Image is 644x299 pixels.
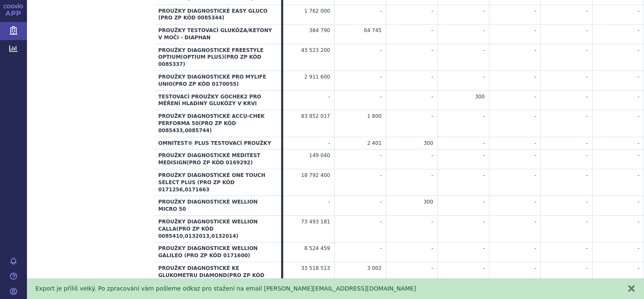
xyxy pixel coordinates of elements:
span: - [431,152,433,158]
span: - [638,47,639,53]
span: - [534,27,536,33]
button: zavřít [627,284,636,293]
span: - [586,27,588,33]
span: - [328,140,330,146]
span: - [534,140,536,146]
span: - [586,140,588,146]
span: PROUŽKY DIAGNOSTICKÉ WELLION CALLA(PRO ZP KÓD 0085410,0132013,0132014) [158,219,258,239]
span: - [638,245,639,251]
span: - [638,172,639,178]
span: - [586,8,588,14]
span: 300 [475,94,485,100]
span: - [431,265,433,271]
span: PROUŽKY DIAGNOSTICKÉ WELLION MICRO 50 [158,199,258,212]
span: - [483,245,485,251]
span: - [534,245,536,251]
span: 73 493 181 [301,219,330,225]
span: - [534,219,536,225]
span: - [380,245,381,251]
span: - [586,94,588,100]
span: - [380,152,381,158]
span: - [586,172,588,178]
span: - [638,152,639,158]
span: - [586,74,588,80]
span: - [638,27,639,33]
span: - [638,219,639,225]
span: - [380,219,381,225]
span: - [380,94,381,100]
span: - [534,113,536,119]
span: - [534,152,536,158]
span: 1 762 000 [304,8,330,14]
span: - [431,245,433,251]
span: 384 790 [309,27,330,33]
span: - [483,199,485,205]
span: - [534,47,536,53]
span: OMNITEST® PLUS TESTOVACÍ PROUŽKY [158,140,271,146]
span: - [638,8,639,14]
span: PROUŽKY DIAGNOSTICKÉ ACCU-CHEK PERFORMA 50(PRO ZP KÓD 0085433,0085744) [158,113,265,133]
span: - [380,172,381,178]
span: - [431,27,433,33]
span: PROUŽKY DIAGNOSTICKÉ FREESTYLE OPTIUM(OPTIUM PLUS)(PRO ZP KÓD 0085337) [158,47,264,68]
span: - [483,265,485,271]
span: 300 [424,199,433,205]
div: Export je příliš velký. Po zpracování vám pošleme odkaz pro stažení na email [PERSON_NAME][EMAIL_... [35,284,619,293]
span: PROUŽKY TESTOVACÍ GLUKÓZA/KETONY V MOČI - DIAPHAN [158,27,272,41]
span: 18 792 400 [301,172,330,178]
span: - [586,113,588,119]
span: - [483,27,485,33]
span: PROUŽKY DIAGNOSTICKÉ KE GLUKOMETRU DIAMOND(PRO ZP KÓD 0082713-715) [158,265,265,285]
span: - [380,8,381,14]
span: - [534,94,536,100]
span: - [483,113,485,119]
span: - [586,152,588,158]
span: - [586,219,588,225]
span: 64 745 [364,27,381,33]
span: - [534,8,536,14]
span: - [483,8,485,14]
span: - [638,140,639,146]
span: - [534,172,536,178]
span: PROUŽKY DIAGNOSTICKÉ MEDITEST MEDISIGN(PRO ZP KÓD 0169292) [158,152,260,166]
span: PROUŽKY DIAGNOSTICKÉ PRO MYLIFE UNIO(PRO ZP KÓD 0170055) [158,74,266,87]
span: 43 523 200 [301,47,330,53]
span: - [483,140,485,146]
span: TESTOVACÍ PROUŽKY GOCHEK2 PRO MĚŘENÍ HLADINY GLUKÓZY V KRVI [158,94,261,107]
span: 300 [424,140,433,146]
span: - [638,265,639,271]
span: - [328,199,330,205]
span: 1 800 [367,113,381,119]
span: - [534,265,536,271]
span: 2 911 600 [304,74,330,80]
span: - [431,219,433,225]
span: - [638,74,639,80]
span: - [431,74,433,80]
span: 8 524 459 [304,245,330,251]
span: 33 518 513 [301,265,330,271]
span: - [534,74,536,80]
span: 83 852 017 [301,113,330,119]
span: - [380,74,381,80]
span: - [483,172,485,178]
span: - [431,8,433,14]
span: - [431,113,433,119]
span: 149 040 [309,152,330,158]
span: - [638,113,639,119]
span: - [483,47,485,53]
span: - [483,74,485,80]
span: - [638,199,639,205]
span: - [483,152,485,158]
span: - [431,94,433,100]
span: - [586,199,588,205]
span: - [483,219,485,225]
span: - [586,47,588,53]
span: - [431,47,433,53]
span: - [328,94,330,100]
span: - [380,199,381,205]
span: 2 401 [367,140,381,146]
span: - [638,94,639,100]
span: - [534,199,536,205]
span: - [380,47,381,53]
span: - [431,172,433,178]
